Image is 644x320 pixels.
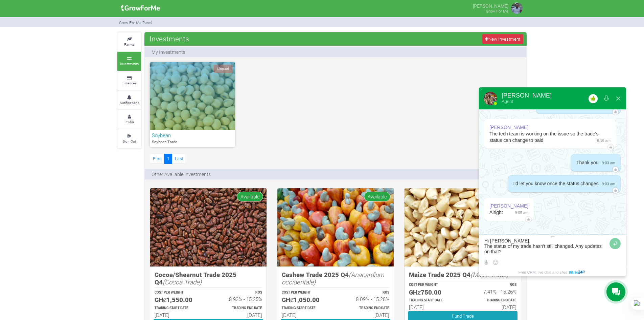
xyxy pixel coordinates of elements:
[117,91,141,109] a: Notifications
[342,306,389,311] p: Estimated Trading End Date
[609,238,621,249] button: Send message
[155,306,202,311] p: Estimated Trading Start Date
[489,131,599,143] span: The tech team is working on the issue so the trade's status can change to paid
[152,139,233,145] p: Soybean Trade
[163,278,202,286] i: (Cocoa Trade)
[119,1,162,15] img: growforme image
[489,203,528,209] div: [PERSON_NAME]
[342,312,389,318] h6: [DATE]
[277,188,394,266] img: growforme image
[470,270,508,279] i: (Maize Trade)
[282,296,329,304] h5: GHȼ1,050.00
[120,100,139,105] small: Notifications
[150,154,164,164] a: First
[409,282,457,287] p: COST PER WEIGHT
[282,271,389,286] h5: Cashew Trade 2025 Q4
[576,160,598,165] span: Thank you
[282,270,384,286] i: (Anacardium occidentale)
[511,209,528,216] span: 9:05 am
[482,258,490,266] label: Send file
[152,48,185,56] p: My Investments
[214,290,262,295] p: ROS
[469,298,516,303] p: Estimated Trading End Date
[598,159,615,166] span: 9:03 am
[409,289,457,296] h5: GHȼ750.00
[342,296,389,302] h6: 8.09% - 15.28%
[117,110,141,129] a: Profile
[469,282,516,287] p: ROS
[482,34,523,44] a: New Investment
[155,296,202,304] h5: GHȼ1,550.00
[172,154,186,164] a: Last
[612,90,624,107] button: Close widget
[155,312,202,318] h6: [DATE]
[150,154,186,164] nav: Page Navigation
[486,8,508,14] small: Grow For Me
[119,20,152,25] small: Grow For Me Panel
[117,71,141,90] a: Finances
[122,81,136,85] small: Finances
[364,192,390,201] span: Available
[409,298,457,303] p: Estimated Trading Start Date
[473,1,508,9] p: [PERSON_NAME]
[489,124,528,131] div: [PERSON_NAME]
[598,180,615,187] span: 9:03 am
[469,289,516,295] h6: 7.41% - 15.26%
[519,268,567,276] span: Free CRM, live chat and sites
[155,290,202,295] p: COST PER WEIGHT
[342,290,389,295] p: ROS
[117,52,141,70] a: Investments
[491,258,500,266] button: Select emoticon
[594,137,611,144] span: 8:19 am
[148,32,191,45] span: Investments
[587,90,599,107] button: Rate our service
[519,268,586,276] a: Free CRM, live chat and sites
[282,312,329,318] h6: [DATE]
[214,306,262,311] p: Estimated Trading End Date
[152,132,233,138] h6: Soybean
[469,304,516,310] h6: [DATE]
[155,271,262,286] h5: Cocoa/Shearnut Trade 2025 Q4
[282,290,329,295] p: COST PER WEIGHT
[213,65,233,73] span: Unpaid
[405,188,521,266] img: growforme image
[120,61,139,66] small: Investments
[237,192,263,201] span: Available
[124,42,134,47] small: Farms
[152,171,211,178] p: Other Available Investments
[513,181,599,186] span: I'd let you know once the status changes
[409,304,457,310] h6: [DATE]
[150,188,267,266] img: growforme image
[510,1,524,15] img: growforme image
[123,139,136,144] small: Sign Out
[214,296,262,302] h6: 8.93% - 15.25%
[124,120,134,124] small: Profile
[502,92,552,99] div: [PERSON_NAME]
[409,271,516,279] h5: Maize Trade 2025 Q4
[489,210,503,215] span: Alright
[600,90,612,107] button: Download conversation history
[282,306,329,311] p: Estimated Trading Start Date
[214,312,262,318] h6: [DATE]
[117,129,141,148] a: Sign Out
[150,62,235,147] a: Unpaid Soybean Soybean Trade
[502,99,552,104] div: Agent
[164,154,172,164] a: 1
[117,33,141,51] a: Farms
